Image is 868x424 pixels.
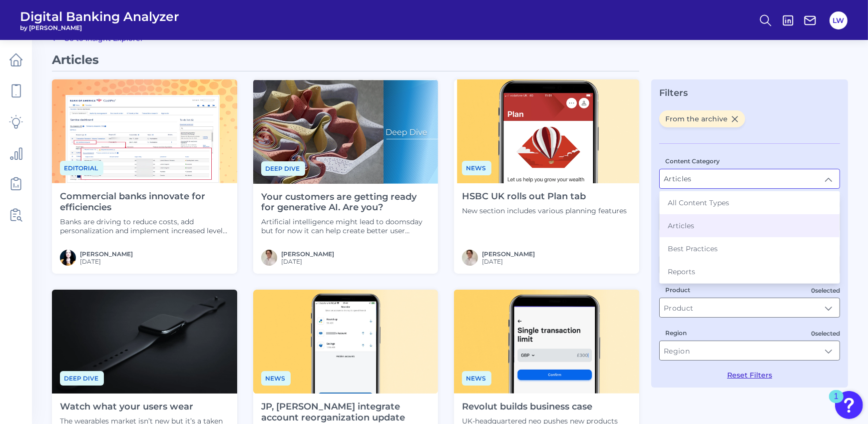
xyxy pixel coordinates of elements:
img: HSBCm.png [454,79,639,183]
span: All Content Types [668,198,729,207]
input: Region [660,341,840,360]
a: Deep dive [261,163,305,173]
button: Open Resource Center, 1 new notification [835,391,863,419]
img: MIchael McCaw [261,250,277,266]
h4: Commercial banks innovate for efficiencies [60,191,229,213]
h4: JP, [PERSON_NAME] integrate account reorganization update [261,402,431,423]
img: JPCHASE1366x768.png [253,290,438,394]
span: [DATE] [80,258,133,265]
span: Articles [668,221,694,230]
span: News [261,371,291,386]
span: Deep dive [60,371,104,386]
a: News [261,373,291,383]
h4: Your customers are getting ready for generative AI. Are you? [261,192,431,213]
span: [DATE] [482,258,535,265]
input: Product [660,298,840,317]
span: by [PERSON_NAME] [20,24,179,31]
p: Artificial intelligence might lead to doomsday but for now it can help create better user experie... [261,217,431,235]
label: Region [665,329,687,337]
h4: HSBC UK rolls out Plan tab [462,191,627,202]
span: Digital Banking Analyzer [20,9,179,24]
label: Product [665,286,690,294]
img: MIchael McCaw [462,250,478,266]
span: Editorial [60,161,103,175]
a: [PERSON_NAME] [281,250,334,258]
span: From the archive [659,110,745,127]
img: Revbus.png [454,290,639,394]
span: Best Practices [668,244,718,253]
label: Content Category [665,157,720,165]
span: [DATE] [281,258,334,265]
a: Deep dive [60,373,104,383]
img: Deep_Dive_-_Blue_background_and_large_devices.png [253,79,438,184]
a: [PERSON_NAME] [80,250,133,258]
span: Articles [52,52,99,67]
p: New section includes various planning features [462,206,627,215]
a: [PERSON_NAME] [482,250,535,258]
h4: Revolut builds business case [462,402,631,413]
img: cezar-sampaio-bFzhdm9zZp0-unsplash-1366x768.jpg [52,290,237,394]
a: News [462,163,491,172]
a: News [462,373,491,383]
div: 1 [834,397,839,410]
p: Banks are driving to reduce costs, add personalization and implement increased levels of self-ser... [60,217,229,235]
span: Deep dive [261,161,305,176]
h4: Watch what your users wear [60,402,229,413]
span: Filters [659,87,688,98]
span: News [462,161,491,175]
span: Reports [668,267,695,276]
img: jsypal-e1648503412846.jpg [60,250,76,266]
img: CashPro.png [52,79,237,183]
button: LW [830,11,848,29]
button: Reset Filters [727,371,772,380]
span: News [462,371,491,386]
a: Editorial [60,163,103,172]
